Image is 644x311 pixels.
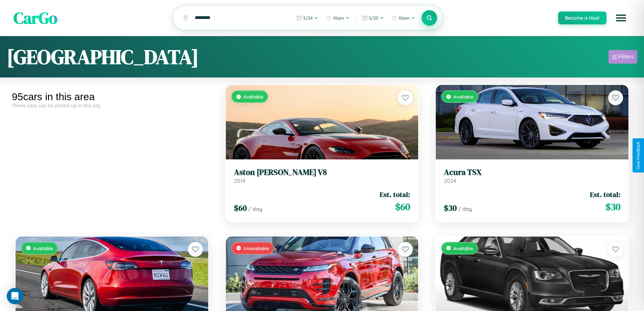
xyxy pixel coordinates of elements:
a: Acura TSX2024 [444,168,620,184]
span: 5 / 24 [303,15,313,21]
button: 10am [388,13,419,23]
div: Give Feedback [636,142,641,169]
span: Est. total: [590,190,620,199]
span: $ 30 [605,200,620,214]
span: Available [33,245,53,251]
span: $ 60 [234,202,247,214]
span: / day [248,205,262,212]
button: 5/25 [359,13,387,23]
span: Available [453,245,473,251]
span: 10am [333,15,344,21]
span: Est. total: [380,190,410,199]
a: Aston [PERSON_NAME] V82014 [234,168,410,184]
button: 5/24 [293,13,321,23]
span: 2014 [234,177,245,184]
span: $ 30 [444,202,457,214]
span: 5 / 25 [369,15,378,21]
span: Unavailable [243,245,269,251]
span: CarGo [14,7,57,29]
span: / day [458,205,472,212]
div: These cars can be picked up in this city. [12,103,212,108]
h3: Aston [PERSON_NAME] V8 [234,168,410,177]
button: 10am [323,13,353,23]
button: Open menu [612,8,630,27]
div: Open Intercom Messenger [7,288,23,304]
button: Become a Host [558,12,606,24]
span: Available [453,94,473,99]
span: 10am [399,15,410,21]
h1: [GEOGRAPHIC_DATA] [7,43,199,71]
div: Filters [618,53,634,60]
div: 95 cars in this area [12,91,212,103]
h3: Acura TSX [444,168,620,177]
span: Available [243,94,263,99]
span: 2024 [444,177,456,184]
button: Filters [609,50,637,64]
span: $ 60 [395,200,410,214]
